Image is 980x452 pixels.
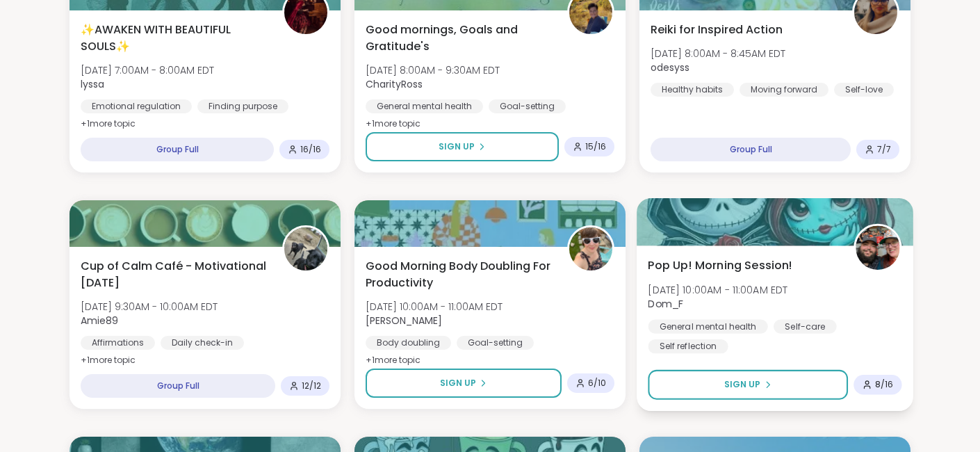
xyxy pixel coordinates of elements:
[875,379,894,390] span: 8 / 16
[648,339,728,353] div: Self reflection
[161,336,244,350] div: Daily check-in
[366,369,562,398] button: Sign Up
[366,132,559,161] button: Sign Up
[774,319,837,333] div: Self-care
[302,380,321,392] span: 12 / 12
[648,297,683,311] b: Dom_F
[366,99,483,113] div: General mental health
[648,370,848,400] button: Sign Up
[856,226,899,270] img: Dom_F
[648,282,787,296] span: [DATE] 10:00AM - 11:00AM EDT
[569,227,612,271] img: Adrienne_QueenOfTheDawn
[489,99,566,113] div: Goal-setting
[81,77,104,91] b: lyssa
[651,83,734,97] div: Healthy habits
[81,258,267,291] span: Cup of Calm Café - Motivational [DATE]
[740,83,828,97] div: Moving forward
[648,257,792,274] span: Pop Up! Morning Session!
[366,22,552,55] span: Good mornings, Goals and Gratitude's
[585,141,606,152] span: 15 / 16
[440,377,476,389] span: Sign Up
[366,258,552,291] span: Good Morning Body Doubling For Productivity
[439,140,475,153] span: Sign Up
[651,22,783,38] span: Reiki for Inspired Action
[648,319,767,333] div: General mental health
[81,300,218,314] span: [DATE] 9:30AM - 10:00AM EDT
[81,99,192,113] div: Emotional regulation
[651,60,689,74] b: odesyss
[81,374,275,398] div: Group Full
[81,314,118,328] b: Amie89
[457,336,534,350] div: Goal-setting
[81,138,274,161] div: Group Full
[81,336,155,350] div: Affirmations
[366,336,451,350] div: Body doubling
[366,300,503,314] span: [DATE] 10:00AM - 11:00AM EDT
[366,314,442,328] b: [PERSON_NAME]
[366,77,423,91] b: CharityRoss
[877,144,891,155] span: 7 / 7
[834,83,894,97] div: Self-love
[81,63,214,77] span: [DATE] 7:00AM - 8:00AM EDT
[284,227,327,271] img: Amie89
[588,378,606,389] span: 6 / 10
[366,63,500,77] span: [DATE] 8:00AM - 9:30AM EDT
[651,47,785,60] span: [DATE] 8:00AM - 8:45AM EDT
[724,378,761,391] span: Sign Up
[651,138,851,161] div: Group Full
[197,99,288,113] div: Finding purpose
[81,22,267,55] span: ✨AWAKEN WITH BEAUTIFUL SOULS✨
[300,144,321,155] span: 16 / 16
